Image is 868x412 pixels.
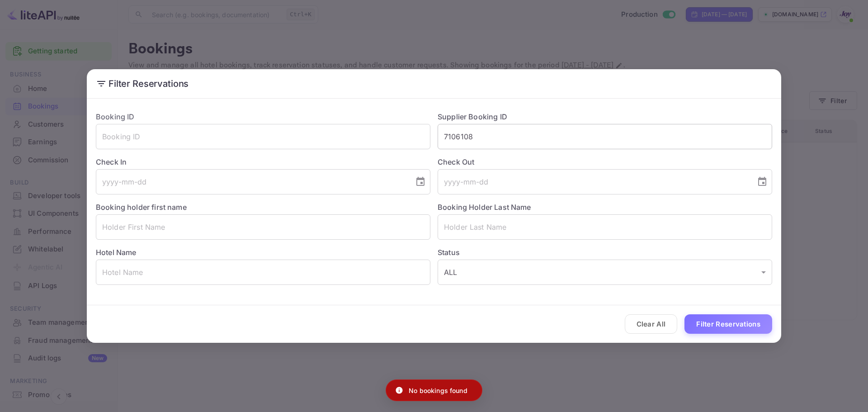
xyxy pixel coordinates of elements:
[96,214,430,240] input: Holder First Name
[96,260,430,285] input: Hotel Name
[753,173,771,191] button: Choose date
[87,69,781,98] h2: Filter Reservations
[96,112,135,121] label: Booking ID
[438,203,531,212] label: Booking Holder Last Name
[411,173,429,191] button: Choose date
[438,169,750,194] input: yyyy-mm-dd
[409,386,467,395] p: No bookings found
[625,314,678,334] button: Clear All
[684,314,772,334] button: Filter Reservations
[438,156,772,167] label: Check Out
[438,260,772,285] div: ALL
[438,247,772,258] label: Status
[96,248,137,257] label: Hotel Name
[96,169,408,194] input: yyyy-mm-dd
[96,156,430,167] label: Check In
[438,124,772,149] input: Supplier Booking ID
[96,203,187,212] label: Booking holder first name
[96,124,430,149] input: Booking ID
[438,112,507,121] label: Supplier Booking ID
[438,214,772,240] input: Holder Last Name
